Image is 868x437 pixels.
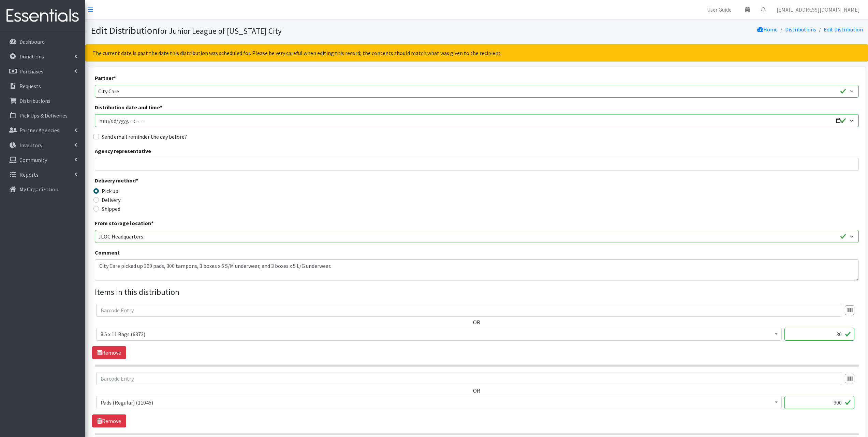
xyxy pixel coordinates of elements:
[102,133,187,141] label: Send email reminder the day before?
[160,104,162,111] abbr: required
[92,346,126,359] a: Remove
[3,65,83,78] a: Purchases
[19,186,58,193] p: My Organization
[771,3,865,16] a: [EMAIL_ADDRESS][DOMAIN_NAME]
[114,74,116,81] abbr: required
[19,97,50,104] p: Distributions
[19,83,41,90] p: Requests
[473,386,480,395] label: OR
[3,182,83,196] a: My Organization
[702,3,737,16] a: User Guide
[102,205,120,213] label: Shipped
[19,127,59,134] p: Partner Agencies
[95,103,162,111] label: Distribution date and time
[95,248,120,257] label: Comment
[91,25,474,37] h1: Edit Distribution
[3,123,83,137] a: Partner Agencies
[95,286,859,298] legend: Items in this distribution
[3,50,83,63] a: Donations
[3,109,83,122] a: Pick Ups & Deliveries
[85,44,868,62] div: The current date is past the date this distribution was scheduled for. Please be very careful whe...
[136,177,138,184] abbr: required
[19,156,47,163] p: Community
[19,53,44,60] p: Donations
[151,220,153,227] abbr: required
[102,187,118,195] label: Pick up
[95,176,286,187] legend: Delivery method
[95,147,151,155] label: Agency representative
[158,26,282,36] small: for Junior League of [US_STATE] City
[96,372,842,385] input: Barcode Entry
[3,79,83,93] a: Requests
[19,112,68,119] p: Pick Ups & Deliveries
[3,4,83,27] img: HumanEssentials
[3,168,83,181] a: Reports
[3,35,83,49] a: Dashboard
[19,171,39,178] p: Reports
[3,94,83,108] a: Distributions
[96,396,782,409] span: Pads (Regular) (11045)
[96,328,782,341] span: 8.5 x 11 Bags (6372)
[784,396,854,409] input: Quantity
[473,318,480,326] label: OR
[96,304,842,317] input: Barcode Entry
[19,68,43,75] p: Purchases
[95,74,116,82] label: Partner
[92,414,126,427] a: Remove
[95,219,153,227] label: From storage location
[101,329,777,339] span: 8.5 x 11 Bags (6372)
[785,26,816,33] a: Distributions
[102,196,120,204] label: Delivery
[19,38,45,45] p: Dashboard
[19,142,42,149] p: Inventory
[757,26,778,33] a: Home
[101,398,777,407] span: Pads (Regular) (11045)
[784,328,854,341] input: Quantity
[3,153,83,167] a: Community
[3,138,83,152] a: Inventory
[824,26,863,33] a: Edit Distribution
